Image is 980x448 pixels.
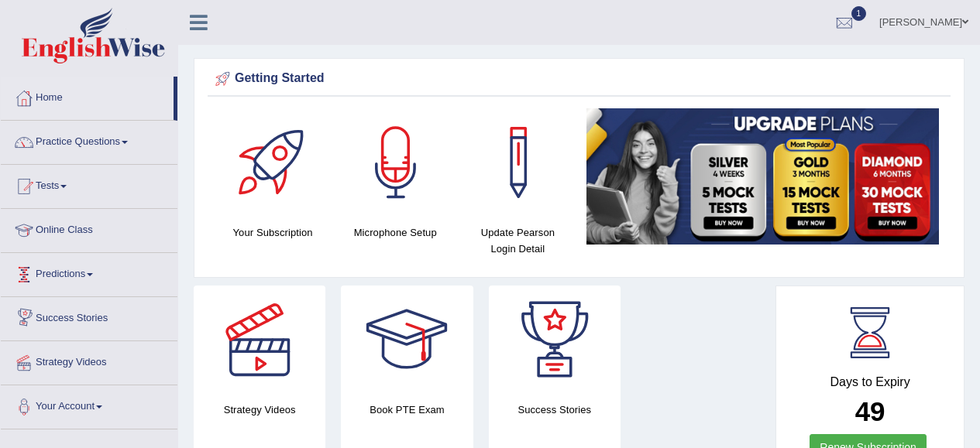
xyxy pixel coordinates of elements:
a: Success Stories [1,297,177,336]
div: Getting Started [211,67,947,91]
h4: Your Subscription [219,224,326,241]
h4: Strategy Videos [194,402,325,418]
h4: Success Stories [489,402,621,418]
h4: Update Pearson Login Detail [464,224,571,257]
a: Tests [1,165,177,203]
img: small5.jpg [586,108,939,245]
b: 49 [855,396,885,426]
a: Strategy Videos [1,341,177,380]
a: Practice Questions [1,121,177,159]
h4: Microphone Setup [342,224,449,241]
a: Predictions [1,253,177,292]
span: 1 [851,6,867,21]
a: Online Class [1,209,177,248]
a: Your Account [1,385,177,424]
a: Home [1,77,174,115]
h4: Book PTE Exam [341,402,473,418]
h4: Days to Expiry [793,375,947,389]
